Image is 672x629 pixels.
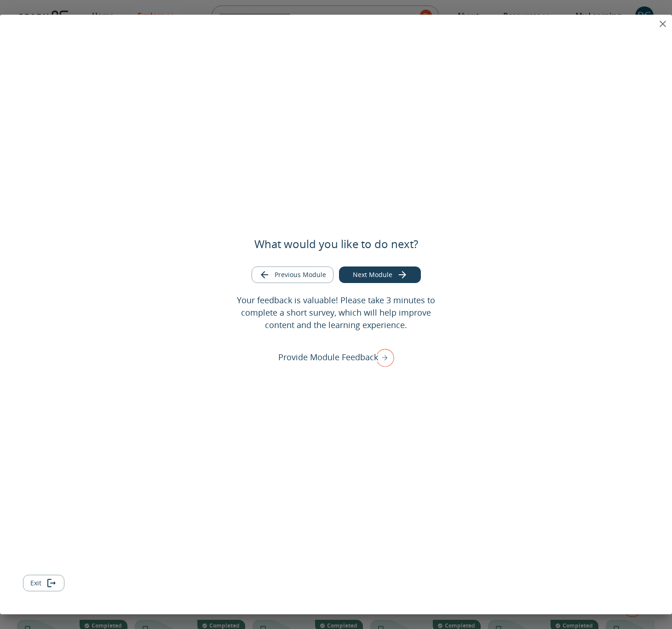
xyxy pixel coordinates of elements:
[235,294,437,331] p: Your feedback is valuable! Please take 3 minutes to complete a short survey, which will help impr...
[339,266,421,283] button: Go to next module
[252,266,333,283] button: Go to previous module
[371,346,394,369] img: right arrow
[278,351,378,363] p: Provide Module Feedback
[278,346,394,369] div: Provide Module Feedback
[654,15,672,33] button: close
[23,575,64,592] button: Exit module
[254,237,418,251] h5: What would you like to do next?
